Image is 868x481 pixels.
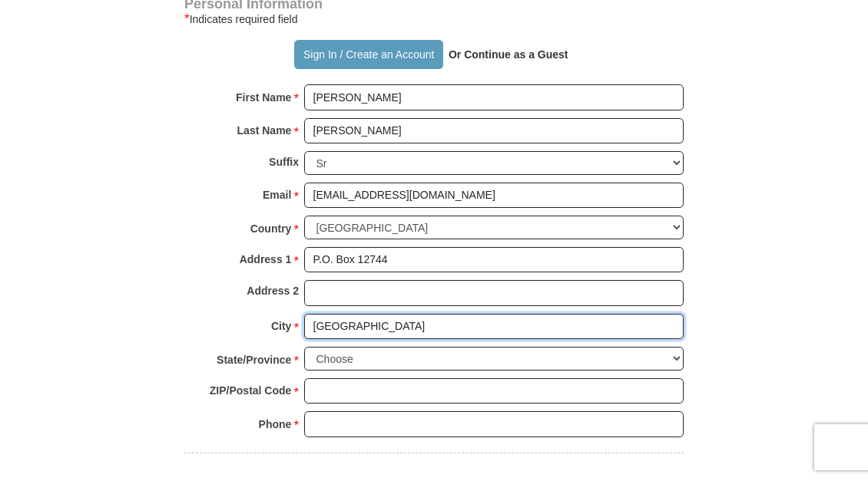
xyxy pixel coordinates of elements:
[247,280,299,301] strong: Address 2
[250,218,292,239] strong: Country
[263,184,291,206] strong: Email
[210,380,292,401] strong: ZIP/Postal Code
[236,87,291,108] strong: First Name
[240,249,292,270] strong: Address 1
[259,413,292,435] strong: Phone
[449,48,568,61] strong: Or Continue as a Guest
[269,151,299,173] strong: Suffix
[217,349,291,371] strong: State/Province
[184,10,684,28] div: Indicates required field
[237,120,292,141] strong: Last Name
[294,40,442,69] button: Sign In / Create an Account
[271,315,291,337] strong: City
